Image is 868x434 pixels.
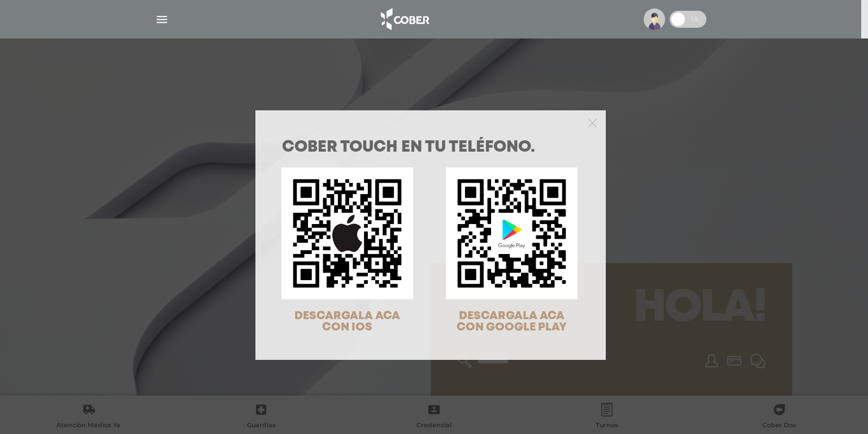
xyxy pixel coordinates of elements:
[281,167,413,299] img: qr-code
[294,311,400,333] span: DESCARGALA ACA CON IOS
[457,311,567,333] span: DESCARGALA ACA CON GOOGLE PLAY
[282,140,579,156] h1: COBER TOUCH en tu teléfono.
[446,167,578,299] img: qr-code
[588,117,597,127] button: Close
